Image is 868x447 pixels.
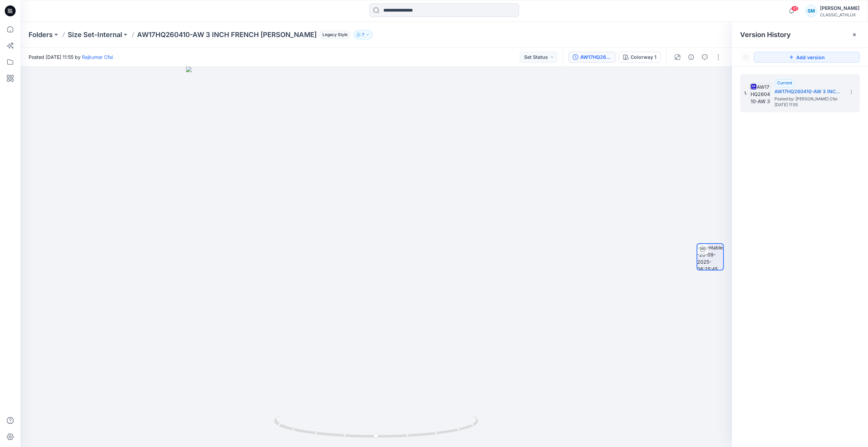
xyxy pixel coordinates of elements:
div: SM [805,5,817,17]
button: Show Hidden Versions [740,52,751,63]
button: Details [686,52,697,63]
img: AW17HQ260410-AW 3 INCH FRENCH TERRY SHORT [750,83,770,103]
div: AW17HQ260410-AW 3 INCH FRENCH TERRY SHORT [580,53,612,61]
span: 1. [744,90,747,96]
p: 7 [362,31,364,38]
span: 45 [791,6,799,11]
h5: AW17HQ260410-AW 3 INCH FRENCH TERRY SHORT [774,87,842,96]
img: turntable-20-09-2025-06:25:45 [697,244,723,270]
button: Close [852,32,857,37]
a: Size Set-Internal [68,30,122,39]
span: Legacy Style [319,31,351,39]
span: [DATE] 11:55 [774,102,842,107]
button: Add version [754,52,860,63]
button: 7 [353,30,373,39]
div: [PERSON_NAME] [820,4,859,12]
button: Legacy Style [317,30,351,39]
span: Current [777,80,792,85]
div: CLASSIC_ATHLUX [820,12,859,17]
button: AW17HQ260410-AW 3 INCH FRENCH [PERSON_NAME] [568,52,616,63]
a: Folders [29,30,53,39]
span: Version History [740,31,791,39]
span: Posted by: Rajkumar Cfai [774,96,842,102]
a: Rajkumar Cfai [82,54,113,60]
p: AW17HQ260410-AW 3 INCH FRENCH [PERSON_NAME] [137,30,317,39]
button: Colorway 1 [619,52,661,63]
div: Colorway 1 [631,53,656,61]
span: Posted [DATE] 11:55 by [29,53,113,61]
